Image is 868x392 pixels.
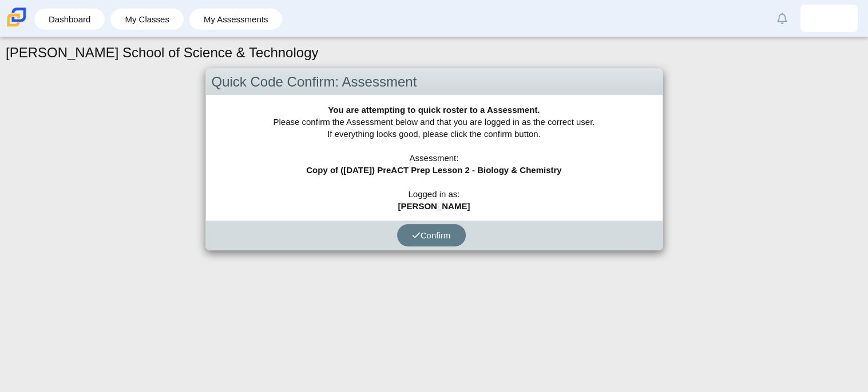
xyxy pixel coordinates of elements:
h1: [PERSON_NAME] School of Science & Technology [6,43,319,62]
b: You are attempting to quick roster to a Assessment. [328,105,540,115]
a: Carmen School of Science & Technology [5,21,29,31]
a: Dashboard [40,9,99,30]
b: Copy of ([DATE]) PreACT Prep Lesson 2 - Biology & Chemistry [306,165,561,175]
button: Confirm [397,224,466,246]
b: [PERSON_NAME] [398,201,470,211]
a: arely.nietogarcia.fLjcDJ [800,5,858,32]
a: My Assessments [195,9,277,30]
span: Confirm [412,230,451,240]
img: arely.nietogarcia.fLjcDJ [820,9,838,28]
img: Carmen School of Science & Technology [5,5,29,29]
a: My Classes [116,9,178,30]
div: Quick Code Confirm: Assessment [206,69,663,96]
a: Alerts [770,6,795,31]
div: Please confirm the Assessment below and that you are logged in as the correct user. If everything... [206,95,663,221]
